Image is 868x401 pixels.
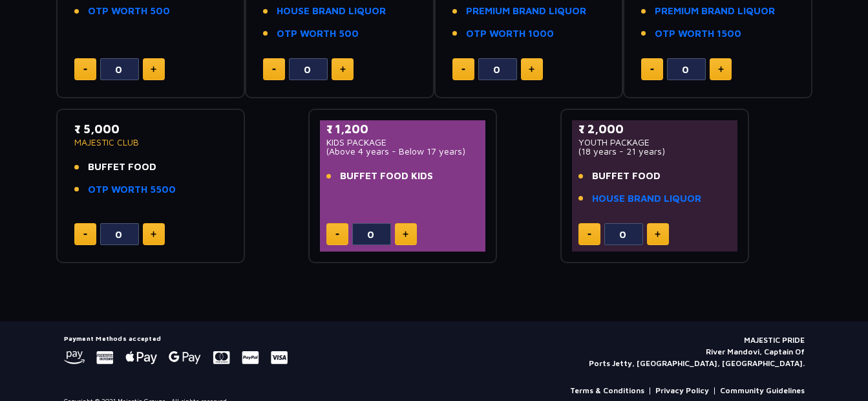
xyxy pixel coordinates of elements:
[570,385,644,396] a: Terms & Conditions
[64,334,288,342] h5: Payment Methods accepted
[277,4,386,19] a: HOUSE BRAND LIQUOR
[326,147,480,156] p: (Above 4 years - Below 17 years)
[655,4,775,19] a: PREMIUM BRAND LIQUOR
[151,66,156,72] img: plus
[718,66,724,72] img: plus
[655,27,741,41] a: OTP WORTH 1500
[578,138,732,147] p: YOUTH PACKAGE
[461,69,465,70] img: minus
[403,231,408,237] img: plus
[277,27,359,41] a: OTP WORTH 500
[466,27,554,41] a: OTP WORTH 1000
[655,385,709,396] a: Privacy Policy
[578,120,732,138] p: ₹ 2,000
[335,233,339,235] img: minus
[592,169,661,184] span: BUFFET FOOD
[83,233,87,235] img: minus
[88,4,170,19] a: OTP WORTH 500
[326,120,480,138] p: ₹ 1,200
[272,69,276,70] img: minus
[720,385,805,396] a: Community Guidelines
[650,69,654,70] img: minus
[592,191,701,206] a: HOUSE BRAND LIQUOR
[529,66,535,72] img: plus
[326,138,480,147] p: KIDS PACKAGE
[587,233,591,235] img: minus
[83,69,87,70] img: minus
[578,147,732,156] p: (18 years - 21 years)
[340,66,346,72] img: plus
[74,138,228,147] p: MAJESTIC CLUB
[340,169,433,184] span: BUFFET FOOD KIDS
[151,231,156,237] img: plus
[74,120,228,138] p: ₹ 5,000
[88,182,176,197] a: OTP WORTH 5500
[655,231,661,237] img: plus
[88,160,156,175] span: BUFFET FOOD
[589,334,805,369] p: MAJESTIC PRIDE River Mandovi, Captain Of Ports Jetty, [GEOGRAPHIC_DATA], [GEOGRAPHIC_DATA].
[466,4,586,19] a: PREMIUM BRAND LIQUOR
